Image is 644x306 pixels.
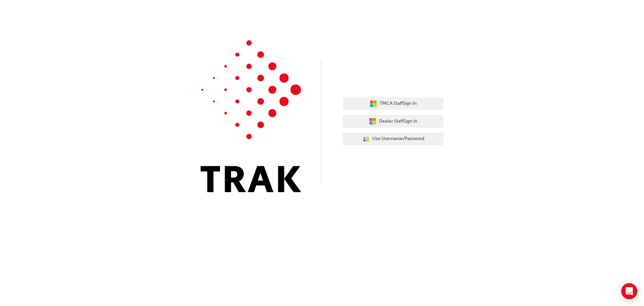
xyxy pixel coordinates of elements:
button: TMCA StaffSign In [343,97,443,110]
span: TMCA Staff Sign In [380,100,417,107]
button: Dealer StaffSign In [343,115,443,128]
img: Trak [201,40,301,192]
div: Open Intercom Messenger [621,283,637,299]
button: Use Username/Password [343,133,443,145]
span: Use Username/Password [372,135,424,143]
span: Dealer Staff Sign In [379,118,417,125]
